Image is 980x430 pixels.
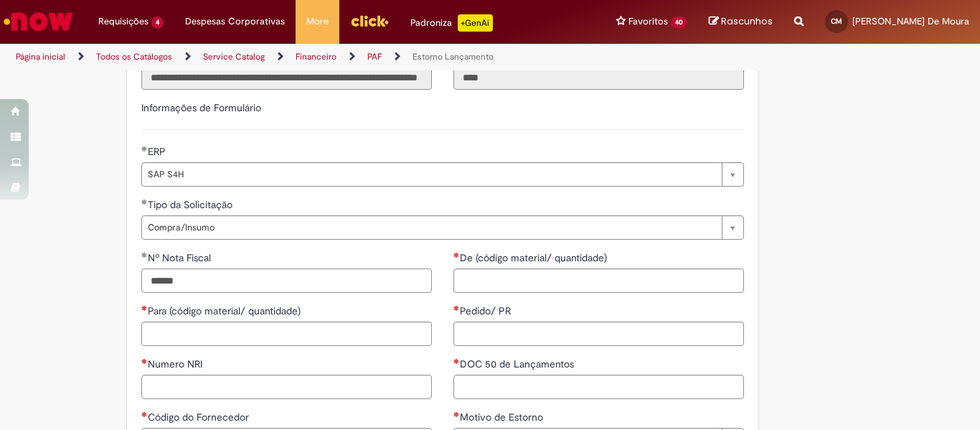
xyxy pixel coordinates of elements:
[148,198,235,211] span: Tipo da Solicitação
[98,14,149,29] span: Requisições
[141,305,148,311] span: Necessários
[203,51,265,62] a: Service Catalog
[410,14,493,32] div: Padroniza
[453,65,744,90] input: Código da Unidade
[628,14,668,29] span: Favoritos
[96,51,172,62] a: Todos os Catálogos
[453,358,460,364] span: Necessários
[460,357,577,370] span: DOC 50 de Lançamentos
[141,199,148,205] span: Obrigatório Preenchido
[350,10,389,32] img: click_logo_yellow_360x200.png
[296,51,336,62] a: Financeiro
[413,51,494,62] a: Estorno Lançamento
[148,163,715,186] span: SAP S4H
[458,14,493,32] p: +GenAi
[460,304,514,317] span: Pedido/ PR
[148,304,303,317] span: Para (código material/ quantidade)
[141,358,148,364] span: Necessários
[141,411,148,417] span: Necessários
[148,145,169,158] span: ERP
[141,375,432,399] input: Numero NRI
[141,146,148,151] span: Obrigatório Preenchido
[185,14,285,29] span: Despesas Corporativas
[831,17,842,26] span: CM
[306,14,329,29] span: More
[148,411,252,424] span: Código do Fornecedor
[141,252,148,258] span: Obrigatório Preenchido
[151,17,164,29] span: 4
[453,375,744,399] input: DOC 50 de Lançamentos
[453,268,744,293] input: De (código material/ quantidade)
[453,252,460,258] span: Necessários
[671,17,687,29] span: 40
[148,216,715,239] span: Compra/Insumo
[460,251,610,264] span: De (código material/ quantidade)
[709,15,773,29] a: Rascunhos
[460,411,546,424] span: Motivo de Estorno
[141,101,261,114] label: Informações de Formulário
[453,305,460,311] span: Necessários
[11,44,643,70] ul: Trilhas de página
[367,51,382,62] a: PAF
[16,51,65,62] a: Página inicial
[141,65,432,90] input: Título
[148,251,214,264] span: Nº Nota Fiscal
[1,7,75,36] img: ServiceNow
[148,357,205,370] span: Numero NRI
[721,14,773,28] span: Rascunhos
[141,322,432,346] input: Para (código material/ quantidade)
[852,15,969,27] span: [PERSON_NAME] De Moura
[453,411,460,417] span: Necessários
[141,268,432,293] input: Nº Nota Fiscal
[453,322,744,346] input: Pedido/ PR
